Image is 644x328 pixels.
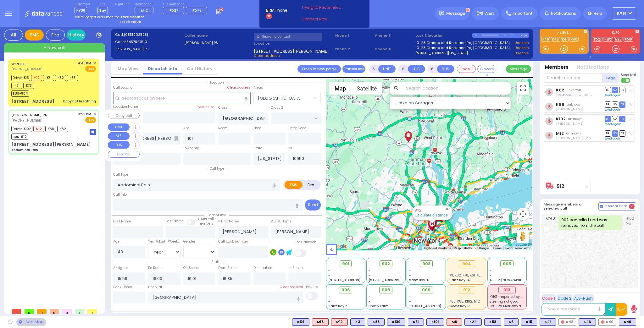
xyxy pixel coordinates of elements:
[485,11,494,16] span: Alert
[120,15,145,19] strong: Take dispatch
[426,318,444,326] div: BLS
[369,268,370,273] span: -
[23,83,34,89] span: K78
[409,268,411,273] span: -
[208,260,225,264] span: Status
[369,299,370,304] span: -
[368,318,385,326] div: K83
[598,318,616,326] div: K40
[561,320,564,324] img: red-radio-icon.svg
[197,216,215,221] small: Share with
[422,261,430,267] span: 903
[458,287,475,293] div: 912
[11,83,22,89] span: K61
[75,7,87,14] span: KY38
[75,15,119,19] span: You're logged in as monitor.
[556,136,612,140] span: Moshe Mier Silberstein
[108,113,140,119] button: Copy call
[93,61,96,66] span: ✕
[331,318,348,326] div: M12
[457,65,476,73] button: Code-1
[621,73,636,77] span: Send text
[183,265,199,271] label: On Scene
[426,318,444,326] div: K101
[108,123,130,131] button: UNIT
[254,33,322,41] input: Search a contact
[85,66,96,72] span: EMS
[254,92,312,104] span: BLOOMING GROVE
[446,10,465,17] span: Message
[25,9,67,17] img: Logo
[85,117,96,123] span: EMS
[447,318,462,326] div: M8
[328,242,348,250] a: Open this area in Google Maps (opens a new window)
[551,37,560,42] a: K46
[11,98,54,105] div: [STREET_ADDRESS]
[297,65,341,73] a: Open in new page
[350,318,365,326] div: K3
[227,85,251,90] label: Clear address
[579,318,596,326] div: K46
[605,87,611,93] span: DR
[408,318,424,326] div: BLS
[556,121,583,126] span: Avigdor Weinberger
[368,318,385,326] div: BLS
[113,219,131,224] label: First Name
[280,285,303,290] label: Clear hospital
[43,75,54,81] span: K3
[253,146,262,151] label: State
[556,92,621,97] span: Shia Grunhut
[573,294,594,302] button: ALS-Rush
[46,30,65,41] div: Fire
[546,216,558,230] span: KY40
[78,61,91,66] span: 4:43 PM
[331,318,348,326] div: ALS
[11,134,28,140] span: BUS-912
[415,51,468,56] a: [STREET_ADDRESS][US_STATE]
[184,33,252,38] label: Caller name
[16,318,46,326] div: See map
[375,33,414,38] span: Phone 3
[253,92,321,104] span: BLOOMING GROVE
[207,80,227,85] span: Location
[4,30,23,41] div: All
[113,172,128,177] label: Call Type
[621,77,631,84] label: Turn off text
[197,105,215,109] label: Save as POI
[464,318,482,326] div: K24
[78,112,91,117] span: 3:59 PM
[517,208,529,220] button: Map camera controls
[135,3,156,6] label: Medic on call
[402,82,511,95] input: Search location
[444,206,450,212] button: Close
[557,184,564,189] a: 912
[44,45,65,51] span: + New call
[302,5,351,10] span: Trying to Reconnect...
[504,318,519,326] div: K5
[369,304,389,309] span: Smith Farm
[11,141,91,148] div: [STREET_ADDRESS][PERSON_NAME]
[204,213,229,217] span: Patient info
[600,205,603,208] img: comment-alt.png
[594,11,602,16] span: Help
[119,19,141,24] strong: Take backup
[328,299,330,304] span: -
[382,261,390,267] span: 902
[253,126,261,131] label: Floor
[437,65,454,73] button: BUS
[11,75,30,81] span: Driver-K15
[126,39,147,44] span: 8457827510
[93,112,96,117] span: ✕
[520,33,529,38] div: K-40
[593,37,602,42] a: FD21
[288,146,293,151] label: ZIP
[11,112,47,117] a: [PERSON_NAME] PS
[11,67,42,72] span: [PHONE_NUMBER]
[115,46,182,52] label: [PERSON_NAME] PS
[619,116,625,122] span: TR
[31,75,42,81] span: M12
[439,11,444,16] img: message.svg
[218,105,230,110] label: Cross 1
[464,318,482,326] div: BLS
[328,278,388,282] span: [STREET_ADDRESS][PERSON_NAME]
